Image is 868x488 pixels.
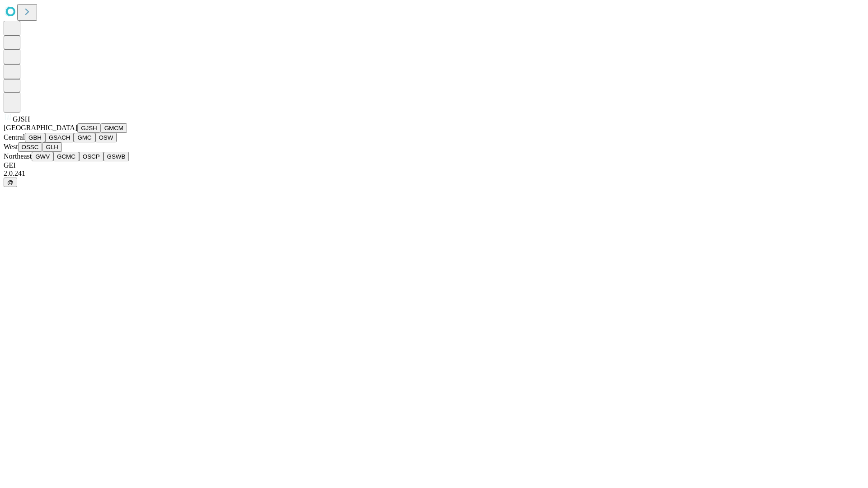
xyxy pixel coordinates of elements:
span: GJSH [13,115,30,123]
button: GCMC [53,152,79,161]
button: GWV [32,152,53,161]
div: GEI [4,161,864,169]
button: GBH [25,133,45,142]
button: OSSC [18,142,42,152]
button: OSW [95,133,117,142]
button: GLH [42,142,61,152]
span: West [4,143,18,150]
button: GSWB [104,152,129,161]
button: GJSH [77,123,101,133]
button: @ [4,178,17,187]
button: GMCM [101,123,127,133]
button: GMC [74,133,95,142]
button: OSCP [79,152,104,161]
button: GSACH [45,133,74,142]
span: @ [7,179,14,186]
span: Northeast [4,152,32,160]
span: Central [4,133,25,141]
span: [GEOGRAPHIC_DATA] [4,124,77,131]
div: 2.0.241 [4,169,864,178]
